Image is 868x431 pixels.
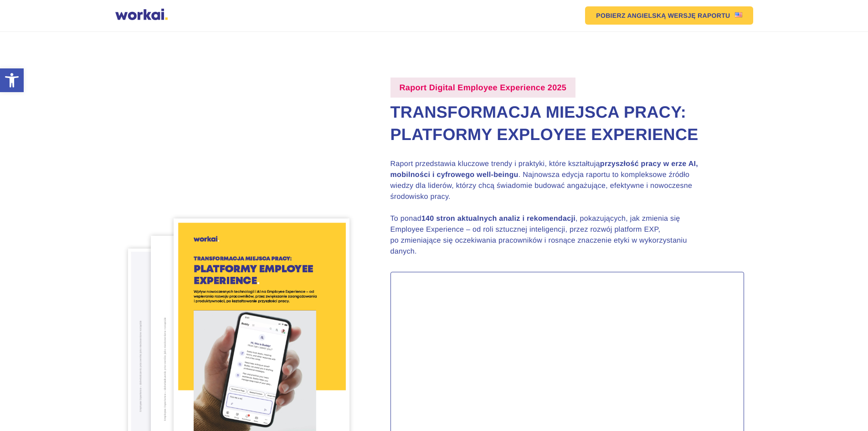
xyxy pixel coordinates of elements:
h2: Transformacja miejsca pracy: Platformy Exployee Experience [390,101,744,145]
p: Raport przedstawia kluczowe trendy i praktyki, które kształtują . Najnowsza edycja raportu to kom... [390,159,709,257]
img: US flag [735,12,742,17]
strong: przyszłość pracy w erze AI, mobilności i cyfrowego well-beingu [390,160,699,179]
em: POBIERZ ANGIELSKĄ [596,12,666,19]
strong: 140 stron aktualnych analiz i rekomendacji [421,215,575,223]
label: Raport Digital Employee Experience 2025 [390,78,576,98]
a: POBIERZ ANGIELSKĄWERSJĘ RAPORTUUS flag [585,6,753,25]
